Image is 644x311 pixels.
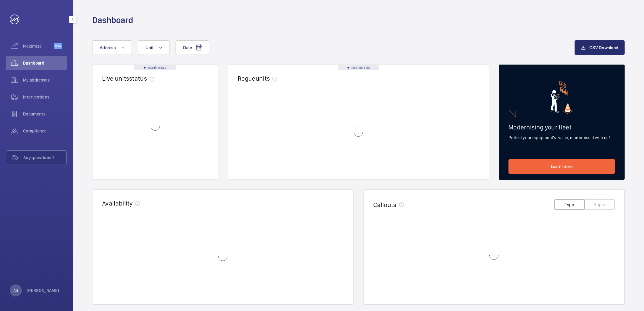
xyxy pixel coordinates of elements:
[138,40,169,55] button: Unit
[256,75,280,82] span: units
[338,65,379,70] div: Real time data
[13,287,18,293] p: AS
[102,199,133,207] h2: Availability
[575,40,625,55] button: CSV Download
[27,287,59,293] p: [PERSON_NAME]
[508,135,615,141] p: Protect your equipment's value, modernise it with us!
[92,15,133,26] h1: Dashboard
[129,75,157,82] span: status
[373,201,397,209] h2: Callouts
[23,128,67,134] span: Compliance
[102,75,157,82] h2: Live units
[238,75,280,82] h2: Rogue
[551,81,573,114] img: marketing-card.svg
[23,111,67,117] span: Documents
[589,45,618,50] span: CSV Download
[23,94,67,100] span: Interventions
[100,45,116,50] span: Address
[23,77,67,83] span: My addresses
[146,45,153,50] span: Unit
[23,43,54,49] span: Maximize
[554,199,585,210] button: Type
[584,199,615,210] button: Origin
[176,40,209,55] button: Date
[23,155,66,161] span: Any questions ?
[183,45,192,50] span: Date
[54,43,62,49] span: Beta
[134,65,176,70] div: Real time data
[508,159,615,174] a: Learn more
[508,123,615,131] h2: Modernising your fleet
[92,40,132,55] button: Address
[23,60,67,66] span: Dashboard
